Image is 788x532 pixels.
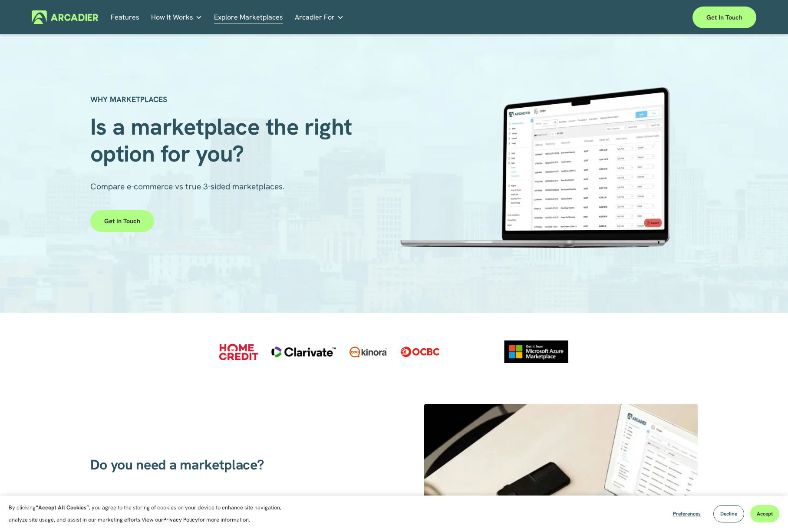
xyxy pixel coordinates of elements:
button: Preferences [666,505,707,522]
a: folder dropdown [151,10,202,24]
a: Get in touch [90,210,154,232]
p: By clicking , you agree to the storing of cookies on your device to enhance site navigation, anal... [9,502,291,526]
strong: “Accept All Cookies” [36,504,89,511]
a: Privacy Policy [163,516,198,523]
span: Preferences [673,510,701,517]
a: Explore Marketplaces [214,10,283,24]
span: Is a marketplace the right option for you? [90,112,358,169]
strong: WHY MARKETPLACES [90,94,167,104]
span: How It Works [151,11,193,23]
iframe: Chat Widget [745,490,788,532]
a: Get in touch [692,7,756,28]
span: Compare e-commerce vs true 3-sided marketplaces. [90,181,285,192]
a: Features [111,10,139,24]
span: Do you need a marketplace? [90,456,264,474]
button: Decline [713,505,744,522]
a: folder dropdown [295,10,344,24]
span: Decline [720,510,737,517]
img: Arcadier [32,10,98,24]
span: Arcadier For [295,11,335,23]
